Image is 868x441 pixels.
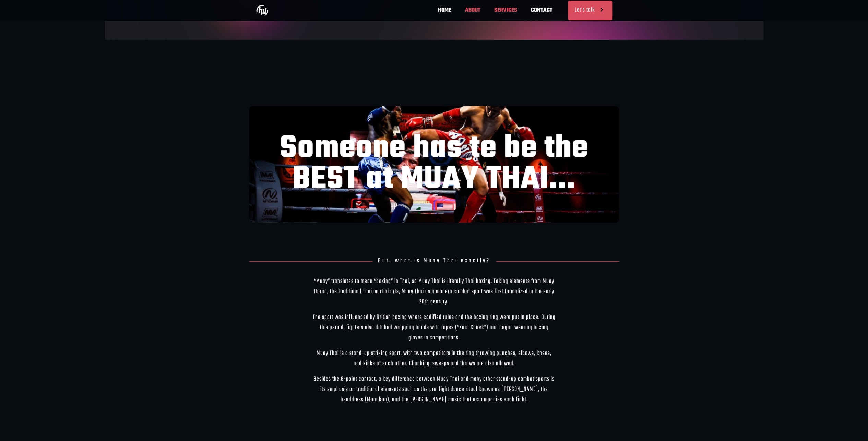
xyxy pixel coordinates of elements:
a: Let's talk [568,1,612,20]
p: Muay Thai is a stand-up striking sport, with two competitors in the ring throwing punches, elbows... [312,348,556,369]
h4: But, what is Muay Thai exactly? [372,258,496,264]
img: Muay Thai Personal Training [256,4,268,16]
p: Besides the 8-point contact, a key difference between Muay Thai and many other stand-up combat sp... [312,374,556,405]
p: “Muay” translates to mean “boxing” in Thai, so Muay Thai is literally Thai boxing. Taking element... [312,276,556,307]
p: The sport was influenced by British boxing where codified rules and the boxing ring were put in p... [312,312,556,343]
h2: Someone has te be the BEST at MUAY THAI... [256,133,613,195]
